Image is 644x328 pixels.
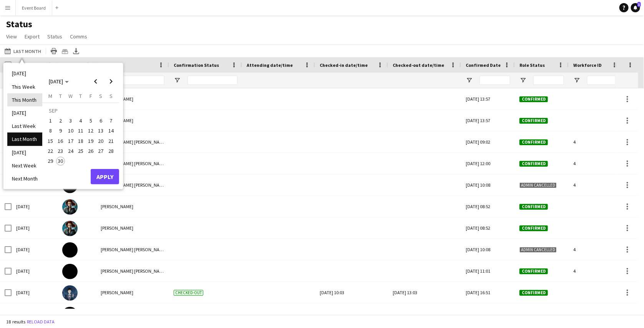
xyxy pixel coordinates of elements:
[520,268,548,274] span: Confirmed
[25,318,56,326] button: Reload data
[76,136,86,146] button: 18-09-2025
[70,33,87,40] span: Comms
[461,88,515,109] div: [DATE] 13:57
[86,146,96,156] button: 26-09-2025
[68,93,73,99] span: W
[55,156,65,166] button: 30-09-2025
[76,146,86,156] button: 25-09-2025
[7,119,42,133] li: Last Week
[106,146,116,156] button: 28-09-2025
[46,146,55,156] span: 22
[66,116,75,125] span: 3
[569,303,622,325] div: 4
[6,33,17,40] span: View
[569,174,622,195] div: 4
[62,307,78,322] img: Mary Jane
[67,31,90,41] a: Comms
[76,136,85,146] span: 18
[62,199,78,215] img: Amanda Briggs
[86,116,96,126] button: 05-09-2025
[461,131,515,152] div: [DATE] 09:02
[12,303,58,325] div: [DATE]
[55,146,65,156] button: 23-09-2025
[16,62,27,68] span: Date
[76,146,85,156] span: 25
[66,146,76,156] button: 24-09-2025
[103,74,119,89] button: Next month
[101,247,167,252] span: [PERSON_NAME] [PERSON_NAME]
[12,282,58,303] div: [DATE]
[62,242,78,258] img: Mary Jane
[637,2,641,7] span: 1
[56,116,65,125] span: 2
[46,136,55,146] span: 15
[96,136,106,146] span: 20
[55,126,65,136] button: 09-09-2025
[174,290,203,296] span: Checked-out
[90,93,92,99] span: F
[45,136,55,146] button: 15-09-2025
[3,31,20,41] a: View
[45,106,116,116] td: SEP
[66,116,76,126] button: 03-09-2025
[393,282,456,303] div: [DATE] 13:03
[7,93,42,106] li: This Month
[45,146,55,156] button: 22-09-2025
[115,76,164,85] input: Name Filter Input
[7,67,42,80] li: [DATE]
[520,290,548,296] span: Confirmed
[45,156,55,166] button: 29-09-2025
[96,146,106,156] span: 27
[533,76,564,85] input: Role Status Filter Input
[56,146,65,156] span: 23
[461,260,515,282] div: [DATE] 11:01
[110,93,113,99] span: S
[62,62,75,68] span: Photo
[56,157,65,166] span: 30
[44,31,65,41] a: Status
[55,136,65,146] button: 16-09-2025
[7,133,42,146] li: Last Month
[88,74,103,89] button: Previous month
[101,290,133,295] span: [PERSON_NAME]
[106,146,116,156] span: 28
[46,126,55,136] span: 8
[100,93,103,99] span: S
[101,268,167,274] span: [PERSON_NAME] [PERSON_NAME]
[520,96,548,102] span: Confirmed
[76,116,85,125] span: 4
[86,146,95,156] span: 26
[7,106,42,119] li: [DATE]
[86,136,95,146] span: 19
[101,182,167,188] span: [PERSON_NAME] [PERSON_NAME]
[56,126,65,136] span: 9
[174,62,219,68] span: Confirmation Status
[76,126,85,136] span: 11
[96,126,106,136] button: 13-09-2025
[106,116,116,126] button: 07-09-2025
[106,136,116,146] span: 21
[393,62,444,68] span: Checked-out date/time
[3,46,43,56] button: Last Month
[45,116,55,126] button: 01-09-2025
[66,136,75,146] span: 17
[7,146,42,159] li: [DATE]
[106,136,116,146] button: 21-09-2025
[7,172,42,185] li: Next Month
[86,126,95,136] span: 12
[101,62,113,68] span: Name
[46,157,55,166] span: 29
[569,239,622,260] div: 4
[66,146,75,156] span: 24
[56,136,65,146] span: 16
[461,196,515,217] div: [DATE] 08:52
[631,3,640,12] a: 1
[46,116,55,125] span: 1
[320,62,368,68] span: Checked-in date/time
[466,77,473,84] button: Open Filter Menu
[48,93,52,99] span: M
[62,264,78,279] img: Mary Jane
[62,285,78,301] img: Oswald Cobblepot
[520,139,548,145] span: Confirmed
[49,46,58,56] app-action-btn: Print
